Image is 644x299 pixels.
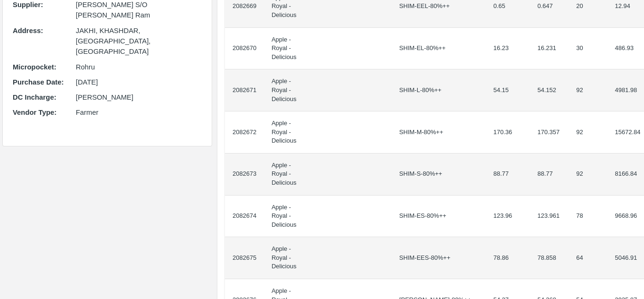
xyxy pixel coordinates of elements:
[76,62,202,72] p: Rohru
[264,111,306,154] td: Apple - Royal - Delicious
[569,154,607,196] td: 92
[264,196,306,238] td: Apple - Royal - Delicious
[225,196,264,238] td: 2082674
[76,107,202,118] p: Farmer
[569,111,607,154] td: 92
[225,28,264,70] td: 2082670
[264,69,306,111] td: Apple - Royal - Delicious
[530,154,569,196] td: 88.77
[569,28,607,70] td: 30
[76,77,202,87] p: [DATE]
[13,63,56,71] b: Micropocket :
[486,69,529,111] td: 54.15
[13,94,56,101] b: DC Incharge :
[530,28,569,70] td: 16.231
[392,196,486,238] td: SHIM-ES-80%++
[530,69,569,111] td: 54.152
[76,92,202,103] p: [PERSON_NAME]
[264,154,306,196] td: Apple - Royal - Delicious
[13,1,43,9] b: Supplier :
[225,69,264,111] td: 2082671
[225,111,264,154] td: 2082672
[264,28,306,70] td: Apple - Royal - Delicious
[13,78,64,86] b: Purchase Date :
[225,237,264,279] td: 2082675
[530,237,569,279] td: 78.858
[486,111,529,154] td: 170.36
[486,237,529,279] td: 78.86
[392,69,486,111] td: SHIM-L-80%++
[486,154,529,196] td: 88.77
[76,26,202,57] p: JAKHI, KHASHDAR, [GEOGRAPHIC_DATA], [GEOGRAPHIC_DATA]
[392,154,486,196] td: SHIM-S-80%++
[392,111,486,154] td: SHIM-M-80%++
[569,69,607,111] td: 92
[13,27,43,34] b: Address :
[530,111,569,154] td: 170.357
[13,109,57,116] b: Vendor Type :
[225,154,264,196] td: 2082673
[486,196,529,238] td: 123.96
[264,237,306,279] td: Apple - Royal - Delicious
[392,28,486,70] td: SHIM-EL-80%++
[392,237,486,279] td: SHIM-EES-80%++
[569,196,607,238] td: 78
[569,237,607,279] td: 64
[486,28,529,70] td: 16.23
[530,196,569,238] td: 123.961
